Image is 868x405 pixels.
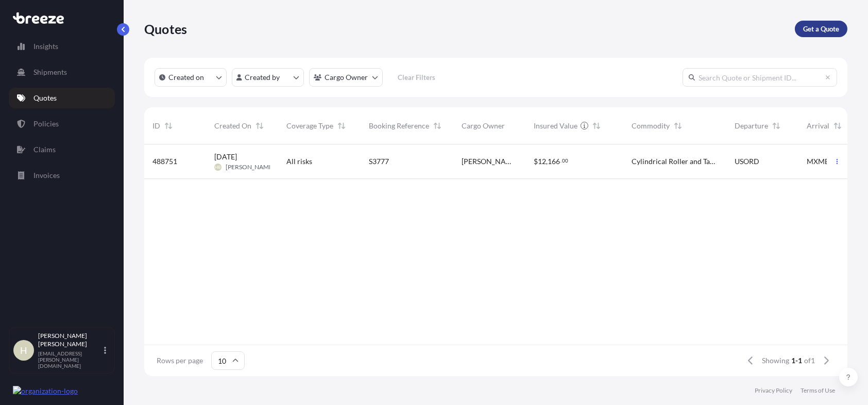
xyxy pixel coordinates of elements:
p: Get a Quote [803,24,839,34]
a: Invoices [9,165,115,186]
p: [EMAIL_ADDRESS][PERSON_NAME][DOMAIN_NAME] [38,350,102,369]
a: Policies [9,114,115,134]
span: USORD [735,156,759,167]
span: MXMEX [807,156,833,167]
p: Quotes [144,21,187,37]
button: Clear Filters [388,69,446,86]
span: Cylindrical Roller and Tapered Roller Bearing for Wind Turbines [632,156,718,167]
span: HB [215,162,221,172]
p: Clear Filters [398,72,436,83]
button: Sort [770,120,782,132]
span: [PERSON_NAME] [226,163,275,171]
span: 12 [538,158,546,165]
a: Claims [9,139,115,160]
button: Sort [162,120,175,132]
button: Sort [672,120,684,132]
p: Cargo Owner [325,72,368,83]
span: ID [152,121,160,131]
a: Insights [9,36,115,57]
p: Invoices [33,170,60,181]
input: Search Quote or Shipment ID... [683,68,837,87]
button: Sort [253,120,266,132]
a: Privacy Policy [755,386,792,395]
span: Commodity [632,121,670,131]
span: [PERSON_NAME] RESEARCH GROUP [462,156,517,167]
span: Booking Reference [369,121,429,131]
span: H [20,345,27,355]
span: $ [534,158,538,165]
button: cargoOwner Filter options [309,68,383,87]
button: Sort [590,120,603,132]
span: S3777 [369,156,389,167]
p: Created on [168,72,204,83]
a: Terms of Use [801,386,835,395]
span: 488751 [152,156,177,167]
span: of 1 [804,355,815,366]
button: Sort [335,120,348,132]
p: [PERSON_NAME] [PERSON_NAME] [38,332,102,348]
button: createdOn Filter options [155,68,227,87]
span: Cargo Owner [462,121,505,131]
span: Departure [735,121,768,131]
span: Arrival [807,121,829,131]
p: Created by [245,72,280,83]
button: createdBy Filter options [232,68,304,87]
p: Insights [33,41,58,52]
span: Showing [762,355,789,366]
button: Sort [431,120,444,132]
span: Rows per page [157,355,203,366]
img: organization-logo [13,386,78,396]
p: Quotes [33,93,57,103]
p: Shipments [33,67,67,77]
a: Shipments [9,62,115,83]
span: Insured Value [534,121,577,131]
span: 166 [548,158,560,165]
span: Coverage Type [286,121,333,131]
span: All risks [286,156,312,167]
span: , [546,158,548,165]
a: Quotes [9,88,115,108]
span: . [560,159,561,163]
a: Get a Quote [795,21,847,37]
p: Claims [33,144,56,155]
p: Policies [33,119,59,129]
button: Sort [831,120,844,132]
span: 1-1 [791,355,802,366]
span: [DATE] [214,152,237,162]
span: 00 [562,159,568,163]
span: Created On [214,121,251,131]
